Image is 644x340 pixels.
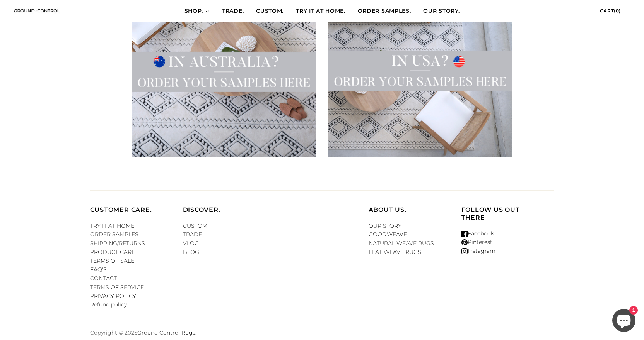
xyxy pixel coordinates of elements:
h4: ABOUT US. [369,206,450,214]
a: FAQ'S [90,266,107,273]
a: CUSTOM [183,222,207,229]
a: SHIPPING/RETURNS [90,240,145,247]
a: VLOG [183,240,199,247]
a: CONTACT [90,275,117,282]
a: Instagram [461,247,495,254]
a: Refund policy [90,301,127,308]
h4: DISCOVER. [183,206,264,214]
a: TRADE [183,231,202,238]
a: NATURAL WEAVE RUGS [369,240,434,247]
a: PRIVACY POLICY [90,293,136,299]
inbox-online-store-chat: Shopify online store chat [610,309,638,334]
a: Ground Control Rugs [137,329,195,336]
h4: Follow us out there [461,206,543,222]
a: Pinterest [461,239,492,245]
a: GOODWEAVE [369,231,407,238]
p: Copyright © 2025 . [90,328,322,337]
a: BLOG [183,249,199,255]
a: FLAT WEAVE RUGS [369,249,421,255]
h4: CUSTOMER CARE. [90,206,171,214]
a: TERMS OF SERVICE [90,284,144,291]
a: ORDER SAMPLES [90,231,138,238]
a: OUR STORY [369,222,401,229]
a: TRY IT AT HOME [90,222,134,229]
a: PRODUCT CARE [90,249,135,255]
a: Facebook [461,230,494,237]
a: TERMS OF SALE [90,257,134,264]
